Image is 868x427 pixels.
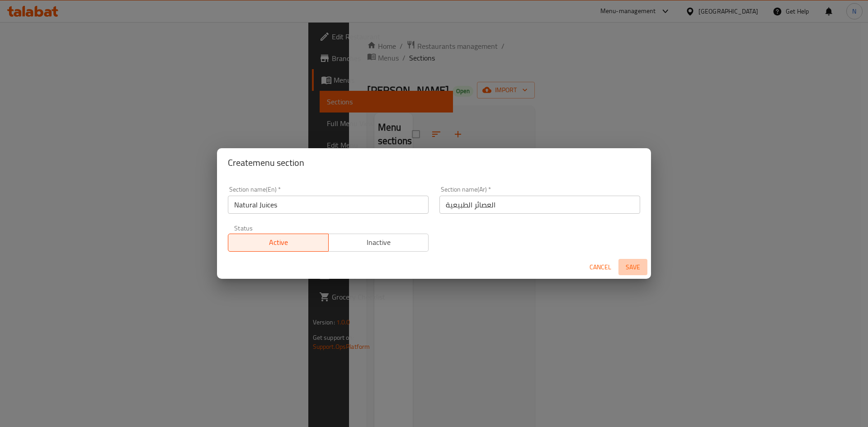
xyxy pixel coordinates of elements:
[328,234,429,252] button: Inactive
[622,262,644,273] span: Save
[232,236,325,249] span: Active
[228,234,329,252] button: Active
[228,196,429,214] input: Please enter section name(en)
[332,236,425,249] span: Inactive
[590,262,611,273] span: Cancel
[228,155,640,170] h2: Create menu section
[618,259,647,276] button: Save
[439,196,640,214] input: Please enter section name(ar)
[586,259,615,276] button: Cancel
